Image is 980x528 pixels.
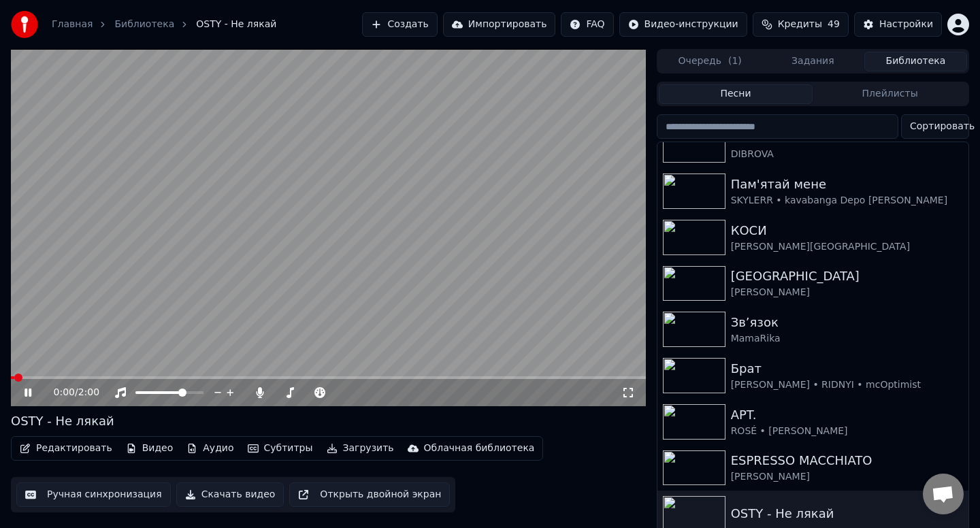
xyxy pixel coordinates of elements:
div: APT. [731,406,963,425]
button: Плейлисты [813,84,967,104]
div: КОСИ [731,221,963,240]
div: [GEOGRAPHIC_DATA] [731,267,963,286]
div: DIBROVA [731,148,963,161]
button: Открыть двойной экран [289,482,450,507]
button: Видео-инструкции [619,12,747,37]
a: Библиотека [114,18,174,31]
button: Импортировать [443,12,556,37]
a: Відкритий чат [923,474,964,514]
button: Скачать видео [176,482,284,507]
button: Субтитры [242,439,318,458]
button: Кредиты49 [753,12,849,37]
span: Сортировать [910,120,975,133]
div: OSTY - Не лякай [731,504,963,523]
button: FAQ [561,12,613,37]
button: Аудио [181,439,239,458]
div: [PERSON_NAME] [731,470,963,484]
button: Создать [362,12,437,37]
span: 49 [828,18,840,31]
div: ESPRESSO MACCHIATO [731,451,963,470]
button: Настройки [854,12,942,37]
button: Видео [120,439,179,458]
div: ROSÉ • [PERSON_NAME] [731,425,963,438]
div: Настройки [879,18,933,31]
div: OSTY - Не лякай [11,412,114,431]
button: Библиотека [864,52,967,71]
div: Пам'ятай мене [731,175,963,194]
img: youka [11,11,38,38]
div: [PERSON_NAME] • RIDNYI • mcOptimist [731,378,963,392]
div: / [54,386,86,399]
nav: breadcrumb [52,18,276,31]
div: SKYLERR • kavabanga Depo [PERSON_NAME] [731,194,963,208]
div: [PERSON_NAME][GEOGRAPHIC_DATA] [731,240,963,254]
button: Задания [762,52,864,71]
span: Кредиты [778,18,822,31]
div: Брат [731,359,963,378]
button: Песни [659,84,813,104]
button: Загрузить [321,439,399,458]
button: Очередь [659,52,762,71]
span: ( 1 ) [728,54,742,68]
span: 0:00 [54,386,75,399]
div: Звʼязок [731,313,963,332]
button: Ручная синхронизация [16,482,171,507]
div: [PERSON_NAME] [731,286,963,299]
button: Редактировать [14,439,118,458]
span: OSTY - Не лякай [196,18,276,31]
div: MamaRika [731,332,963,346]
a: Главная [52,18,93,31]
span: 2:00 [78,386,99,399]
div: Облачная библиотека [424,442,535,455]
